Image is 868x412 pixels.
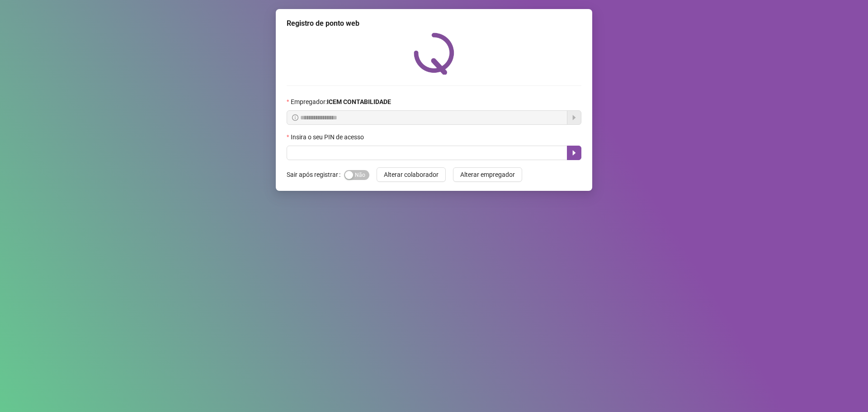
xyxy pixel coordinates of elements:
[571,149,578,156] span: caret-right
[291,97,391,107] span: Empregador :
[292,114,298,121] span: info-circle
[384,170,439,180] span: Alterar colaborador
[327,98,391,105] strong: ICEM CONTABILIDADE
[377,167,446,182] button: Alterar colaborador
[414,33,454,75] img: QRPoint
[287,132,370,142] label: Insira o seu PIN de acesso
[287,18,581,29] div: Registro de ponto web
[287,167,344,182] label: Sair após registrar
[460,170,515,180] span: Alterar empregador
[453,167,522,182] button: Alterar empregador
